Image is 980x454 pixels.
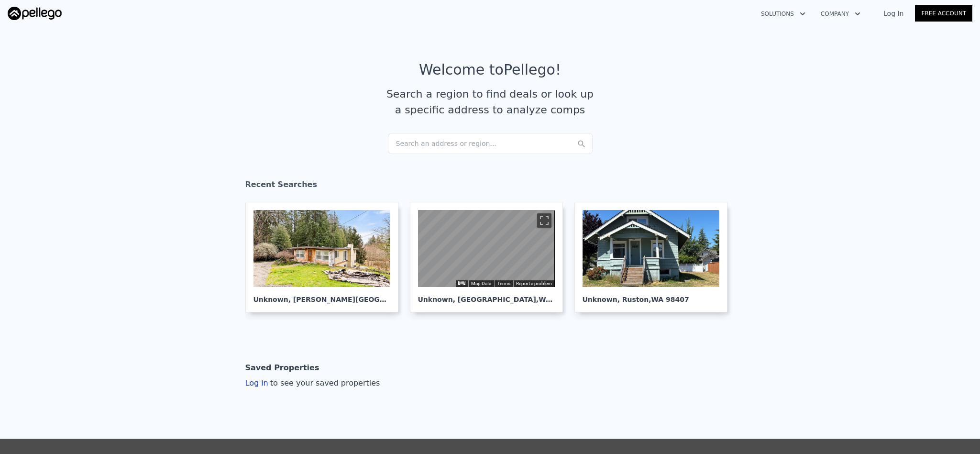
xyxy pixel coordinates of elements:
[458,281,465,285] button: Keyboard shortcuts
[872,9,915,18] a: Log In
[420,275,452,287] img: Google
[915,5,972,22] a: Free Account
[419,61,561,78] div: Welcome to Pellego !
[410,202,571,312] a: Map Unknown, [GEOGRAPHIC_DATA],WA 98043
[516,281,552,286] a: Report a problem
[497,281,510,286] a: Terms
[753,5,813,22] button: Solutions
[383,86,597,118] div: Search a region to find deals or look up a specific address to analyze comps
[268,378,380,388] span: to see your saved properties
[418,210,555,287] div: Main Display
[418,210,555,287] div: Map
[388,133,593,154] div: Search an address or region...
[649,296,689,303] span: , WA 98407
[813,5,868,22] button: Company
[245,358,319,377] div: Saved Properties
[420,275,452,287] a: Open this area in Google Maps (opens a new window)
[418,287,555,304] div: Unknown , [GEOGRAPHIC_DATA]
[536,296,577,303] span: , WA 98043
[574,202,735,312] a: Unknown, Ruston,WA 98407
[471,280,491,287] button: Map Data
[245,202,406,312] a: Unknown, [PERSON_NAME][GEOGRAPHIC_DATA]
[8,7,62,20] img: Pellego
[583,287,719,304] div: Unknown , Ruston
[245,171,735,202] div: Recent Searches
[537,213,551,228] button: Toggle fullscreen view
[253,287,390,304] div: Unknown , [PERSON_NAME][GEOGRAPHIC_DATA]
[245,377,380,389] div: Log in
